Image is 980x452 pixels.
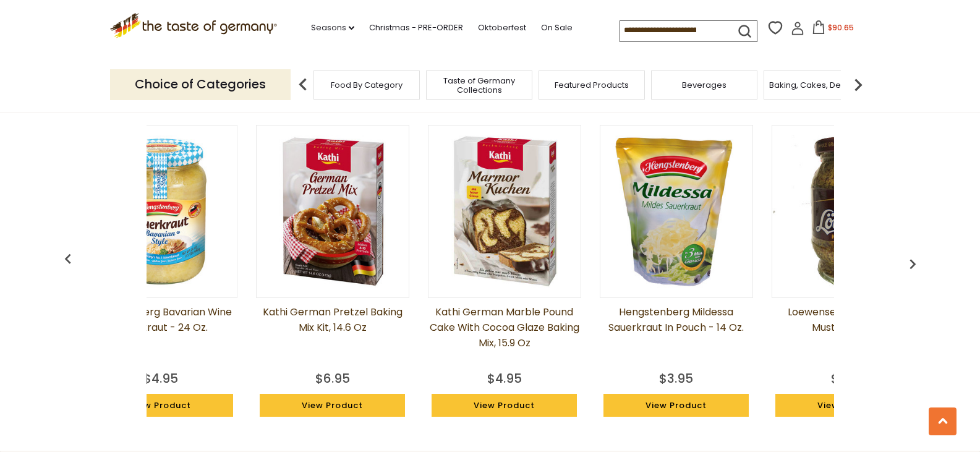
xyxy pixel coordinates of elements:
[903,254,922,274] img: previous arrow
[143,369,178,388] div: $4.95
[260,394,406,417] a: View Product
[88,394,234,417] a: View Product
[110,69,291,100] p: Choice of Categories
[315,369,350,388] div: $6.95
[555,80,629,90] a: Featured Products
[831,369,866,388] div: $5.95
[84,304,237,366] a: Hengstenberg Bavarian Wine Sauerkraut - 24 oz.
[828,22,854,33] span: $90.65
[541,21,573,35] a: On Sale
[432,394,577,417] a: View Product
[600,135,752,288] img: Hengstenberg Mildessa Sauerkraut in Pouch - 14 oz.
[775,394,921,417] a: View Product
[428,135,581,288] img: Kathi German Marble Pound Cake with Cocoa Glaze Baking Mix, 15.9 oz
[682,80,726,90] a: Beverages
[659,369,693,388] div: $3.95
[430,76,529,95] a: Taste of Germany Collections
[603,394,749,417] a: View Product
[291,72,315,97] img: previous arrow
[331,80,403,90] a: Food By Category
[85,135,237,288] img: Hengstenberg Bavarian Wine Sauerkraut - 24 oz.
[58,249,78,269] img: previous arrow
[807,20,859,39] button: $90.65
[769,80,865,90] a: Baking, Cakes, Desserts
[428,304,581,366] a: Kathi German Marble Pound Cake with Cocoa Glaze Baking Mix, 15.9 oz
[478,21,526,35] a: Oktoberfest
[257,135,409,288] img: Kathi German Pretzel Baking Mix Kit, 14.6 oz
[600,304,753,366] a: Hengstenberg Mildessa Sauerkraut in Pouch - 14 oz.
[772,304,925,366] a: Loewensenf Whole Grain Mustard 8.8 oz
[846,72,871,97] img: next arrow
[256,304,409,366] a: Kathi German Pretzel Baking Mix Kit, 14.6 oz
[487,369,522,388] div: $4.95
[772,135,924,288] img: Loewensenf Whole Grain Mustard 8.8 oz
[311,21,354,35] a: Seasons
[369,21,463,35] a: Christmas - PRE-ORDER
